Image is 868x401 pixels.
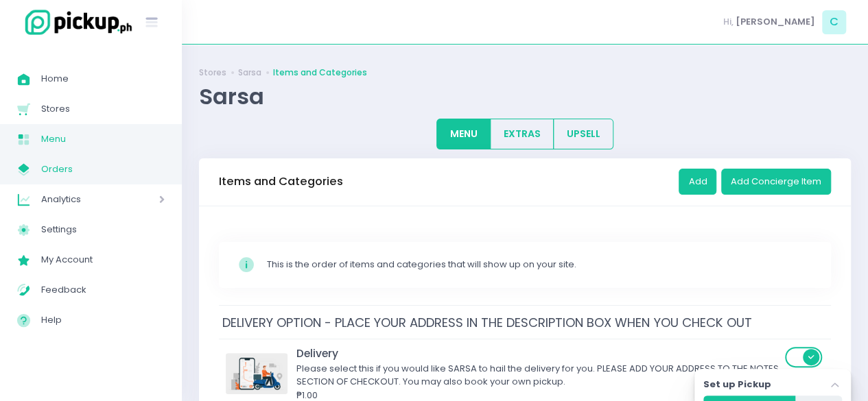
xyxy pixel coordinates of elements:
[41,191,120,208] span: Analytics
[17,8,134,37] img: logo
[199,83,851,110] div: Sarsa
[436,119,491,149] button: MENU
[436,119,613,149] div: Large button group
[41,70,165,88] span: Home
[41,130,165,148] span: Menu
[822,10,846,34] span: C
[41,221,165,239] span: Settings
[41,311,165,329] span: Help
[490,119,554,149] button: EXTRAS
[736,15,815,29] span: [PERSON_NAME]
[703,378,771,391] label: Set up Pickup
[41,251,165,269] span: My Account
[267,258,812,271] div: This is the order of items and categories that will show up on your site.
[219,175,343,189] h3: Items and Categories
[273,66,367,79] a: Items and Categories
[199,66,226,79] a: Stores
[296,362,781,389] div: Please select this if you would like SARSA to hail the delivery for you. PLEASE ADD YOUR ADDRESS ...
[679,169,716,195] button: Add
[41,281,165,299] span: Feedback
[721,169,831,195] button: Add Concierge Item
[41,100,165,118] span: Stores
[553,119,613,149] button: UPSELL
[238,66,261,79] a: Sarsa
[41,160,165,178] span: Orders
[226,353,288,394] img: Delivery
[219,311,755,335] span: DELIVERY OPTION - PLACE YOUR ADDRESS IN THE DESCRIPTION BOX WHEN YOU CHECK OUT
[296,345,781,361] div: Delivery
[723,15,734,29] span: Hi,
